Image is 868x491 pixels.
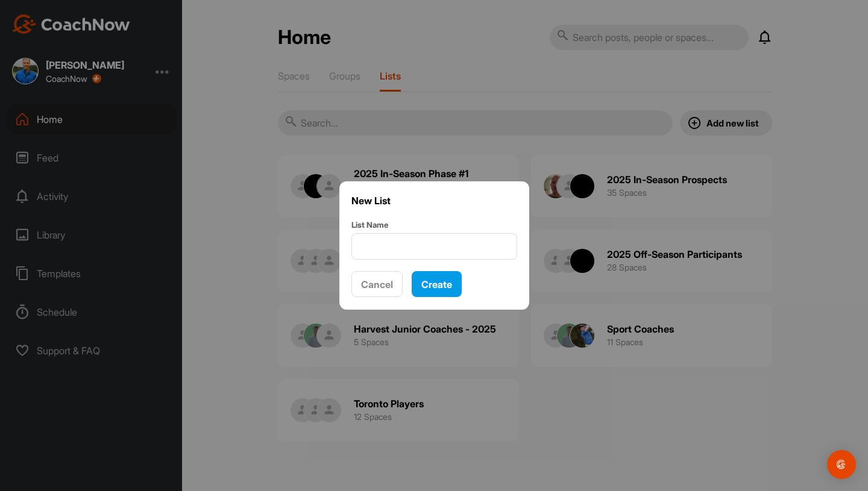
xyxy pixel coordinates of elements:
span: Cancel [361,278,393,290]
p: New List [351,193,517,208]
label: List Name [351,219,517,231]
div: Open Intercom Messenger [827,450,856,479]
button: Create [412,271,462,297]
span: Create [421,278,452,290]
button: Cancel [351,271,403,297]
